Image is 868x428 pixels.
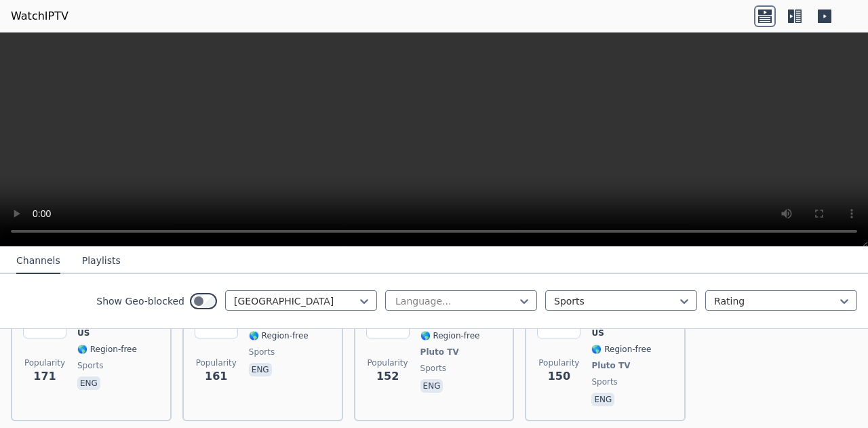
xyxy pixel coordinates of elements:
[591,344,651,355] span: 🌎 Region-free
[33,368,56,385] span: 171
[249,363,272,376] p: eng
[591,360,630,371] span: Pluto TV
[249,347,275,357] span: sports
[16,248,60,274] button: Channels
[82,248,121,274] button: Playlists
[376,368,399,385] span: 152
[538,357,579,368] span: Popularity
[96,294,184,308] label: Show Geo-blocked
[548,368,570,385] span: 150
[77,344,137,355] span: 🌎 Region-free
[11,8,68,24] a: WatchIPTV
[77,376,100,390] p: eng
[24,357,65,368] span: Popularity
[196,357,237,368] span: Popularity
[420,330,480,341] span: 🌎 Region-free
[591,393,614,406] p: eng
[249,330,309,341] span: 🌎 Region-free
[591,328,604,338] span: US
[77,360,103,371] span: sports
[368,357,408,368] span: Popularity
[420,363,446,374] span: sports
[77,328,90,338] span: US
[205,368,227,385] span: 161
[420,379,443,393] p: eng
[591,376,617,387] span: sports
[420,347,459,357] span: Pluto TV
